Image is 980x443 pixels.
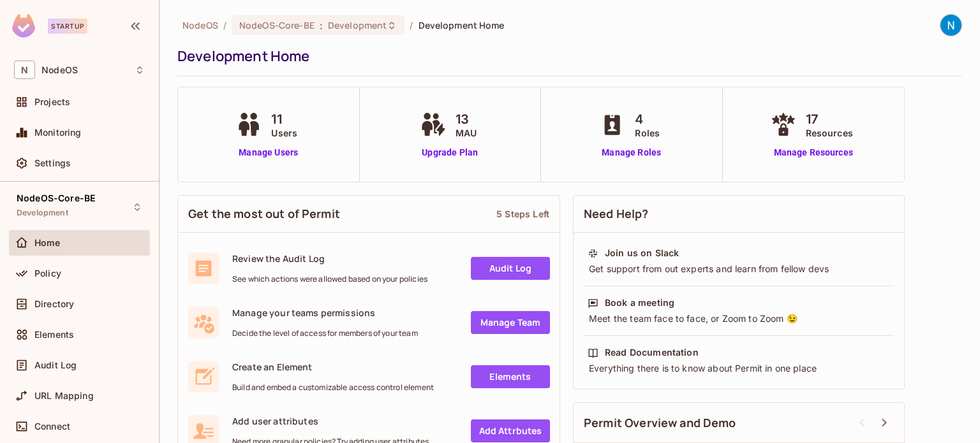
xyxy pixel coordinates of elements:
[233,146,304,159] a: Manage Users
[456,110,477,129] span: 13
[232,307,418,319] span: Manage your teams permissions
[588,362,890,375] div: Everything there is to know about Permit in one place
[940,15,961,36] img: NodeOS
[417,146,483,159] a: Upgrade Plan
[605,296,674,309] div: Book a meeting
[588,263,890,275] div: Get support from out experts and learn from fellow devs
[419,19,505,31] span: Development Home
[410,19,413,31] li: /
[232,274,427,284] span: See which actions were allowed based on your policies
[34,97,70,107] span: Projects
[471,365,550,388] a: Elements
[635,110,660,129] span: 4
[232,252,427,265] span: Review the Audit Log
[34,360,77,370] span: Audit Log
[17,193,95,203] span: NodeOS-Core-BE
[271,110,297,129] span: 11
[768,146,859,159] a: Manage Resources
[12,14,35,38] img: SReyMgAAAABJRU5ErkJggg==
[232,361,434,373] span: Create an Element
[239,19,315,31] span: NodeOS-Core-BE
[471,419,550,442] a: Add Attrbutes
[496,208,549,220] div: 5 Steps Left
[17,208,68,218] span: Development
[584,415,736,431] span: Permit Overview and Demo
[271,126,297,140] span: Users
[232,382,434,393] span: Build and embed a customizable access control element
[177,47,956,66] div: Development Home
[471,311,550,334] a: Manage Team
[328,19,387,31] span: Development
[635,126,660,140] span: Roles
[34,127,82,138] span: Monitoring
[456,126,477,140] span: MAU
[14,61,35,79] span: N
[597,146,666,159] a: Manage Roles
[232,328,418,338] span: Decide the level of access for members of your team
[188,206,340,222] span: Get the most out of Permit
[588,312,890,325] div: Meet the team face to face, or Zoom to Zoom 😉
[471,257,550,280] a: Audit Log
[605,247,679,259] div: Join us on Slack
[34,158,71,168] span: Settings
[806,126,853,140] span: Resources
[34,238,61,248] span: Home
[223,19,226,31] li: /
[34,421,70,432] span: Connect
[34,391,94,401] span: URL Mapping
[34,330,74,340] span: Elements
[34,299,74,309] span: Directory
[34,268,61,279] span: Policy
[319,20,323,31] span: :
[232,415,429,427] span: Add user attributes
[605,346,699,359] div: Read Documentation
[182,19,218,31] span: the active workspace
[584,206,649,222] span: Need Help?
[48,18,87,34] div: Startup
[41,65,78,75] span: Workspace: NodeOS
[806,110,853,129] span: 17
